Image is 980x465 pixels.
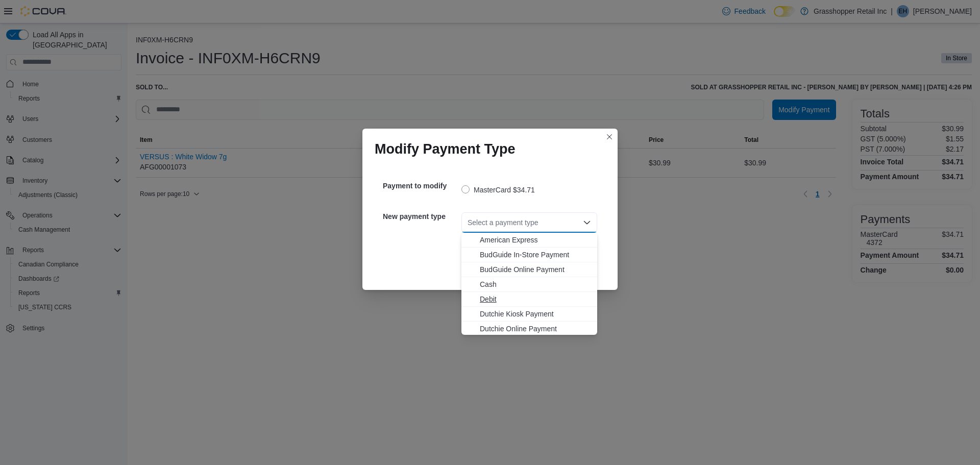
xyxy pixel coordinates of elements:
span: Dutchie Kiosk Payment [480,309,591,319]
input: Accessible screen reader label [468,216,469,229]
span: American Express [480,235,591,245]
button: Debit [461,292,597,307]
span: BudGuide Online Payment [480,264,591,275]
span: Dutchie Online Payment [480,324,591,334]
button: Close list of options [583,218,591,227]
button: Cash [461,277,597,292]
button: American Express [461,233,597,248]
button: Dutchie Kiosk Payment [461,307,597,322]
span: BudGuide In-Store Payment [480,250,591,260]
h1: Modify Payment Type [375,141,516,157]
button: Closes this modal window [603,131,616,143]
h5: New payment type [383,206,459,227]
div: Choose from the following options [461,233,597,396]
button: Dutchie Online Payment [461,322,597,336]
label: MasterCard $34.71 [461,184,535,196]
span: Debit [480,294,591,304]
span: Cash [480,279,591,289]
button: BudGuide Online Payment [461,262,597,277]
h5: Payment to modify [383,176,459,196]
button: BudGuide In-Store Payment [461,248,597,262]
